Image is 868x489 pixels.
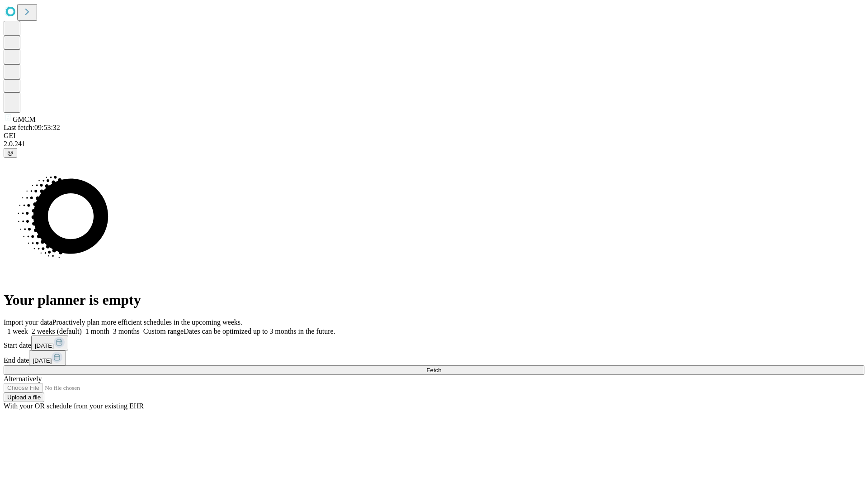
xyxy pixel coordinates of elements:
[4,124,60,131] span: Last fetch: 09:53:32
[426,367,441,374] span: Fetch
[4,140,864,148] div: 2.0.241
[29,350,66,365] button: [DATE]
[4,132,864,140] div: GEI
[184,327,335,335] span: Dates can be optimized up to 3 months in the future.
[4,350,864,365] div: End date
[4,365,864,375] button: Fetch
[4,393,44,402] button: Upload a file
[113,327,140,335] span: 3 months
[32,327,82,335] span: 2 weeks (default)
[4,402,144,410] span: With your OR schedule from your existing EHR
[143,327,184,335] span: Custom range
[31,336,68,350] button: [DATE]
[4,292,864,308] h1: Your planner is empty
[13,115,36,123] span: GMCM
[4,336,864,350] div: Start date
[4,148,17,158] button: @
[4,318,52,326] span: Import your data
[85,327,109,335] span: 1 month
[35,342,54,349] span: [DATE]
[33,357,52,364] span: [DATE]
[52,318,242,326] span: Proactively plan more efficient schedules in the upcoming weeks.
[4,375,42,383] span: Alternatively
[7,149,14,156] span: @
[7,327,28,335] span: 1 week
